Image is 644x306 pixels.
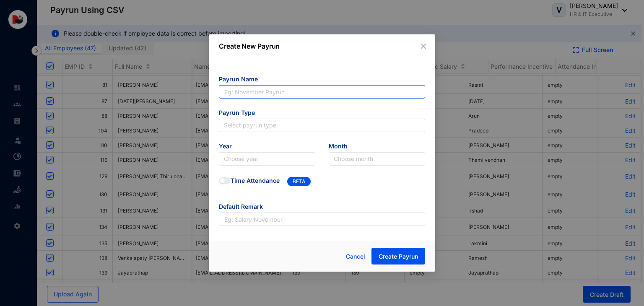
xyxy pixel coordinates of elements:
[419,41,428,51] button: Close
[379,252,418,261] span: Create Payrun
[219,109,425,119] span: Payrun Type
[420,43,427,49] span: close
[219,75,425,85] span: Payrun Name
[346,252,365,261] span: Cancel
[219,41,425,51] p: Create New Payrun
[287,177,311,186] span: BETA
[219,202,425,213] span: Default Remark
[219,213,425,226] input: Eg: Salary November
[231,176,280,188] span: Time Attendance
[219,85,425,99] input: Eg: November Payrun
[219,142,315,152] span: Year
[340,248,371,265] button: Cancel
[371,248,425,265] button: Create Payrun
[329,142,425,152] span: Month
